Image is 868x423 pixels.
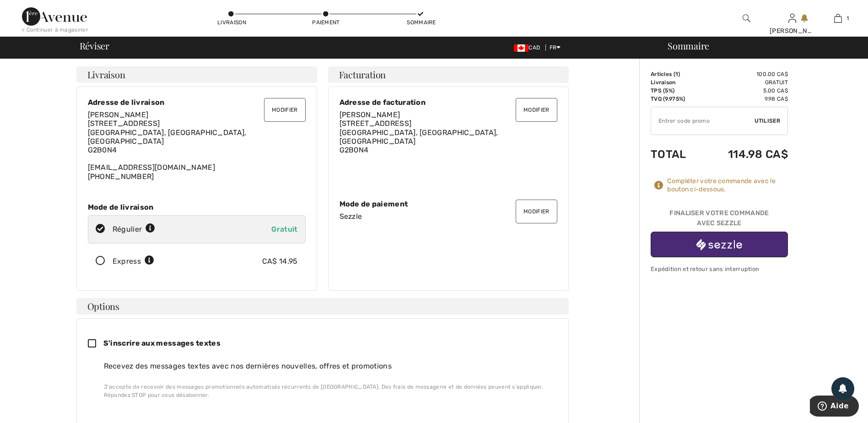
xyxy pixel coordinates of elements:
[651,70,701,78] td: Articles ( )
[651,265,788,273] div: Expédition et retour sans interruption
[651,107,755,135] input: Code promo
[667,177,788,194] div: Compléter votre commande avec le bouton ci-dessous.
[516,98,557,122] button: Modifier
[651,208,788,232] div: Finaliser votre commande avec Sezzle
[675,71,678,77] span: 1
[651,139,701,170] td: Total
[80,41,109,50] span: Réviser
[339,70,386,79] span: Facturation
[846,14,849,22] span: 1
[696,239,742,250] img: sezzle_white.svg
[834,13,842,24] img: Mon panier
[22,26,88,34] div: < Continuer à magasiner
[340,119,498,154] span: [STREET_ADDRESS] [GEOGRAPHIC_DATA], [GEOGRAPHIC_DATA], [GEOGRAPHIC_DATA] G2B0N4
[701,78,788,87] td: Gratuit
[788,13,796,24] img: Mes infos
[88,203,306,211] div: Mode de livraison
[550,44,561,51] span: FR
[701,95,788,103] td: 9.98 CA$
[88,119,247,154] span: [STREET_ADDRESS] [GEOGRAPHIC_DATA], [GEOGRAPHIC_DATA], [GEOGRAPHIC_DATA] G2B0N4
[103,339,221,347] span: S'inscrire aux messages textes
[312,18,340,27] div: Paiement
[264,98,305,122] button: Modifier
[104,361,550,372] div: Recevez des messages textes avec nos dernières nouvelles, offres et promotions
[22,7,87,26] img: 1ère Avenue
[743,13,750,24] img: recherche
[340,98,557,107] div: Adresse de facturation
[755,117,780,125] span: Utiliser
[810,396,859,418] iframe: Ouvre un widget dans lequel vous pouvez trouver plus d’informations
[514,44,544,51] span: CAD
[217,18,245,27] div: Livraison
[88,110,149,119] span: [PERSON_NAME]
[340,212,557,221] div: Sezzle
[701,70,788,78] td: 100.00 CA$
[651,87,701,95] td: TPS (5%)
[262,256,298,267] div: CA$ 14.95
[87,70,125,79] span: Livraison
[701,139,788,170] td: 114.98 CA$
[88,98,306,107] div: Adresse de livraison
[651,78,701,87] td: Livraison
[701,87,788,95] td: 5.00 CA$
[88,110,306,181] div: [EMAIL_ADDRESS][DOMAIN_NAME] [PHONE_NUMBER]
[788,14,796,22] a: Se connecter
[516,200,557,223] button: Modifier
[271,225,297,233] span: Gratuit
[340,200,557,208] div: Mode de paiement
[76,298,569,315] h4: Options
[113,256,154,267] div: Express
[815,13,860,24] a: 1
[514,44,528,52] img: Canadian Dollar
[407,18,434,27] div: Sommaire
[340,110,400,119] span: [PERSON_NAME]
[651,95,701,103] td: TVQ (9.975%)
[113,224,156,235] div: Régulier
[104,383,550,399] div: J'accepte de recevoir des messages promotionnels automatisés récurrents de [GEOGRAPHIC_DATA]. Des...
[770,26,814,36] div: [PERSON_NAME]
[657,41,863,50] div: Sommaire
